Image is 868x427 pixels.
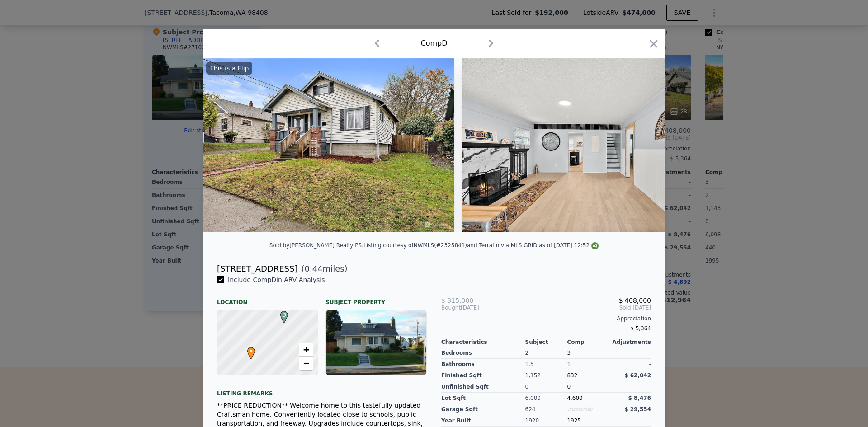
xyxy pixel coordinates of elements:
[567,372,577,379] span: 832
[441,381,525,393] div: Unfinished Sqft
[278,311,283,316] div: D
[525,370,567,381] div: 1,152
[325,291,427,306] div: Subject Property
[217,291,318,306] div: Location
[206,62,252,75] div: This is a Flip
[305,264,323,273] span: 0.44
[624,406,651,413] span: $ 29,554
[511,304,651,311] span: Sold [DATE]
[441,359,525,370] div: Bathrooms
[525,359,567,370] div: 1.5
[217,263,297,275] div: [STREET_ADDRESS]
[567,384,571,390] span: 0
[567,338,609,346] div: Comp
[217,383,427,397] div: Listing remarks
[303,357,309,369] span: −
[609,338,651,346] div: Adjustments
[567,359,609,370] div: 1
[441,297,473,304] span: $ 315,000
[630,325,651,332] span: $ 5,364
[628,395,651,401] span: $ 8,476
[591,242,599,249] img: NWMLS Logo
[567,415,609,427] div: 1925
[299,343,313,357] a: Zoom in
[441,347,525,359] div: Bedrooms
[609,381,651,393] div: -
[245,347,250,352] div: •
[525,347,567,359] div: 2
[245,344,257,358] span: •
[525,415,567,427] div: 1920
[609,347,651,359] div: -
[194,58,455,232] img: Property Img
[224,276,329,283] span: Include Comp D in ARV Analysis
[567,404,609,415] div: Unspecified
[420,38,447,49] div: Comp D
[441,304,511,311] div: [DATE]
[567,395,582,401] span: 4,600
[441,338,525,346] div: Characteristics
[278,311,290,319] span: D
[297,263,347,275] span: ( miles)
[441,404,525,415] div: Garage Sqft
[525,404,567,415] div: 624
[441,304,461,311] span: Bought
[525,393,567,404] div: 6,000
[609,359,651,370] div: -
[567,350,571,356] span: 3
[441,415,525,427] div: Year Built
[363,242,599,249] div: Listing courtesy of NWMLS (#2325841) and Terrafin via MLS GRID as of [DATE] 12:52
[299,357,313,370] a: Zoom out
[525,381,567,393] div: 0
[619,297,651,304] span: $ 408,000
[462,58,722,232] img: Property Img
[624,372,651,379] span: $ 62,042
[441,315,651,322] div: Appreciation
[441,393,525,404] div: Lot Sqft
[269,242,363,249] div: Sold by [PERSON_NAME] Realty PS .
[525,338,567,346] div: Subject
[609,415,651,427] div: -
[441,370,525,381] div: Finished Sqft
[303,344,309,355] span: +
